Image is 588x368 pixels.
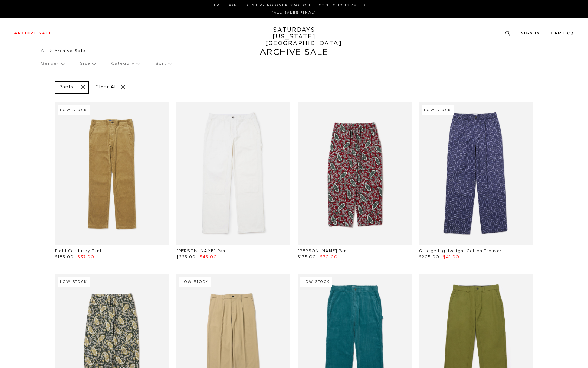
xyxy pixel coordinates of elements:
[176,249,227,253] a: [PERSON_NAME] Pant
[419,249,502,253] a: George Lightweight Cotton Trouser
[80,56,95,72] p: Size
[422,105,454,115] div: Low Stock
[443,255,459,259] span: $41.00
[176,255,196,259] span: $225.00
[41,49,47,53] a: All
[58,105,90,115] div: Low Stock
[551,31,574,35] a: Cart (1)
[298,249,349,253] a: [PERSON_NAME] Pant
[419,255,439,259] span: $205.00
[320,255,338,259] span: $70.00
[92,81,128,94] p: Clear All
[78,255,94,259] span: $37.00
[521,31,540,35] a: Sign In
[155,56,171,72] p: Sort
[17,3,571,8] p: FREE DOMESTIC SHIPPING OVER $150 TO THE CONTIGUOUS 48 STATES
[298,255,316,259] span: $175.00
[17,10,571,15] p: *ALL SALES FINAL*
[14,31,52,35] a: Archive Sale
[265,27,323,47] a: SATURDAYS[US_STATE][GEOGRAPHIC_DATA]
[59,84,73,90] p: Pants
[55,255,74,259] span: $185.00
[200,255,217,259] span: $45.00
[111,56,140,72] p: Category
[179,277,211,287] div: Low Stock
[54,49,85,53] span: Archive Sale
[55,249,102,253] a: Field Corduroy Pant
[569,32,571,35] small: 1
[300,277,332,287] div: Low Stock
[58,277,90,287] div: Low Stock
[41,56,64,72] p: Gender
